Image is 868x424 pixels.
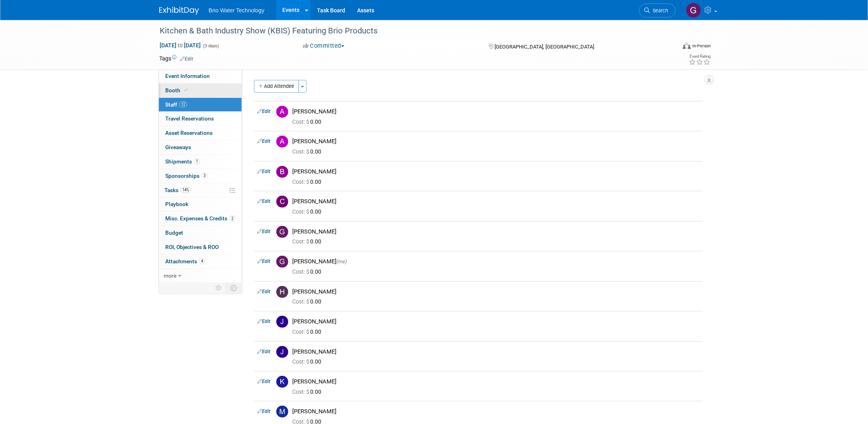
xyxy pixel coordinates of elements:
[257,198,270,204] a: Edit
[165,144,191,150] span: Giveaways
[164,187,191,193] span: Tasks
[257,138,270,144] a: Edit
[276,286,288,298] img: H.jpg
[159,212,242,226] a: Misc. Expenses & Credits2
[292,119,310,125] span: Cost: $
[159,169,242,183] a: Sponsorships3
[292,329,310,335] span: Cost: $
[165,73,210,79] span: Event Information
[292,179,325,185] span: 0.00
[276,106,288,118] img: A.jpg
[159,155,242,169] a: Shipments1
[176,42,184,49] span: to
[165,230,183,236] span: Budget
[165,130,213,136] span: Asset Reservations
[159,269,242,283] a: more
[165,158,200,165] span: Shipments
[292,238,310,245] span: Cost: $
[292,298,325,305] span: 0.00
[165,244,219,250] span: ROI, Objectives & ROO
[257,259,270,264] a: Edit
[292,358,325,365] span: 0.00
[159,69,242,83] a: Event Information
[292,108,700,115] div: [PERSON_NAME]
[194,158,200,164] span: 1
[159,126,242,140] a: Asset Reservations
[292,258,700,265] div: [PERSON_NAME]
[165,173,207,179] span: Sponsorships
[276,256,288,268] img: G.jpg
[226,283,242,293] td: Toggle Event Tabs
[257,289,270,294] a: Edit
[292,179,310,185] span: Cost: $
[292,198,700,205] div: [PERSON_NAME]
[257,109,270,114] a: Edit
[292,268,310,275] span: Cost: $
[159,84,242,97] a: Booth
[300,42,348,50] button: Committed
[292,288,700,296] div: [PERSON_NAME]
[276,316,288,328] img: J.jpg
[276,376,288,388] img: K.jpg
[276,346,288,358] img: J.jpg
[159,240,242,254] a: ROI, Objectives & ROO
[257,379,270,384] a: Edit
[257,169,270,174] a: Edit
[157,24,664,38] div: Kitchen & Bath Industry Show (KBIS) Featuring Brio Products
[495,44,594,50] span: [GEOGRAPHIC_DATA], [GEOGRAPHIC_DATA]
[292,268,325,275] span: 0.00
[159,226,242,240] a: Budget
[292,298,310,305] span: Cost: $
[689,54,710,58] div: Event Rating
[165,258,205,265] span: Attachments
[276,406,288,418] img: M.jpg
[292,238,325,245] span: 0.00
[184,88,188,92] i: Booth reservation complete
[159,197,242,211] a: Playbook
[650,8,668,14] span: Search
[164,272,176,279] span: more
[292,138,700,145] div: [PERSON_NAME]
[257,229,270,234] a: Edit
[202,43,219,49] span: (3 days)
[165,101,187,108] span: Staff
[292,408,700,415] div: [PERSON_NAME]
[292,348,700,356] div: [PERSON_NAME]
[629,41,711,53] div: Event Format
[179,101,187,107] span: 12
[209,7,264,14] span: Brio Water Technology
[165,215,235,222] span: Misc. Expenses & Credits
[292,119,325,125] span: 0.00
[257,319,270,324] a: Edit
[165,115,214,122] span: Travel Reservations
[159,140,242,154] a: Giveaways
[292,208,325,215] span: 0.00
[276,166,288,178] img: B.jpg
[212,283,226,293] td: Personalize Event Tab Strip
[292,168,700,175] div: [PERSON_NAME]
[292,208,310,215] span: Cost: $
[254,80,299,93] button: Add Attendee
[201,173,207,179] span: 3
[276,136,288,148] img: A.jpg
[276,226,288,238] img: G.jpg
[692,43,711,49] div: In-Person
[292,378,700,385] div: [PERSON_NAME]
[292,329,325,335] span: 0.00
[257,408,270,414] a: Edit
[292,389,310,395] span: Cost: $
[165,87,190,93] span: Booth
[292,389,325,395] span: 0.00
[159,183,242,197] a: Tasks14%
[292,318,700,325] div: [PERSON_NAME]
[683,43,691,49] img: Format-Inperson.png
[229,216,235,222] span: 2
[159,255,242,268] a: Attachments4
[165,201,188,207] span: Playbook
[159,54,193,62] td: Tags
[159,112,242,126] a: Travel Reservations
[257,349,270,354] a: Edit
[292,148,325,155] span: 0.00
[159,98,242,112] a: Staff12
[686,3,701,18] img: Giancarlo Barzotti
